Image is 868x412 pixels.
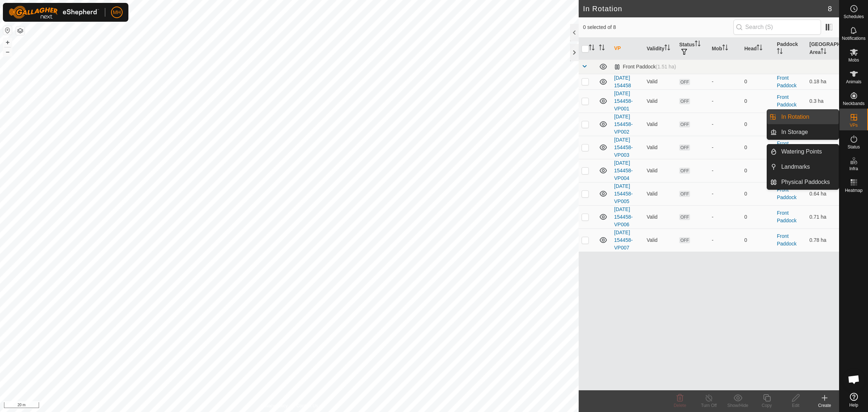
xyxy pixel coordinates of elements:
[752,402,781,409] div: Copy
[807,74,839,89] td: 0.18 ha
[679,121,690,127] span: OFF
[695,42,701,47] p-sorticon: Activate to sort
[843,101,864,106] span: Neckbands
[614,230,633,251] a: [DATE] 154458-VP007
[777,144,839,159] a: Watering Points
[777,94,796,108] a: Front Paddock
[614,160,633,181] a: [DATE] 154458-VP004
[674,403,686,408] span: Delete
[679,237,690,243] span: OFF
[644,182,676,205] td: Valid
[741,205,774,228] td: 0
[113,9,121,16] span: MH
[712,78,739,85] div: -
[656,64,676,70] span: (1.51 ha)
[679,168,690,174] span: OFF
[679,79,690,85] span: OFF
[644,159,676,182] td: Valid
[712,144,739,151] div: -
[848,58,859,62] span: Mobs
[664,46,670,51] p-sorticon: Activate to sort
[614,114,633,135] a: [DATE] 154458-VP002
[733,20,821,35] input: Search (S)
[644,74,676,89] td: Valid
[712,121,739,128] div: -
[712,97,739,105] div: -
[839,390,868,410] a: Help
[741,89,774,113] td: 0
[781,178,830,186] span: Physical Paddocks
[849,167,858,171] span: Infra
[777,75,796,88] a: Front Paddock
[807,205,839,228] td: 0.71 ha
[741,113,774,136] td: 0
[712,167,739,175] div: -
[644,38,676,60] th: Validity
[847,145,860,149] span: Status
[767,125,839,139] li: In Storage
[9,6,99,19] img: Gallagher Logo
[807,182,839,205] td: 0.64 ha
[777,160,839,174] a: Landmarks
[723,402,752,409] div: Show/Hide
[741,38,774,60] th: Head
[614,64,676,70] div: Front Paddock
[767,160,839,174] li: Landmarks
[712,213,739,221] div: -
[777,233,796,247] a: Front Paddock
[781,113,809,121] span: In Rotation
[777,125,839,139] a: In Storage
[583,4,828,13] h2: In Rotation
[261,403,288,409] a: Privacy Policy
[614,91,633,112] a: [DATE] 154458-VP001
[712,236,739,244] div: -
[828,3,832,14] span: 8
[614,206,633,227] a: [DATE] 154458-VP006
[777,210,796,223] a: Front Paddock
[589,46,595,51] p-sorticon: Activate to sort
[3,26,12,35] button: Reset Map
[3,47,12,56] button: –
[614,137,633,158] a: [DATE] 154458-VP003
[807,228,839,252] td: 0.78 ha
[679,191,690,197] span: OFF
[712,190,739,198] div: -
[781,402,810,409] div: Edit
[777,110,839,124] a: In Rotation
[644,205,676,228] td: Valid
[849,403,858,407] span: Help
[845,188,863,193] span: Heatmap
[843,369,865,390] div: Open chat
[810,402,839,409] div: Create
[842,36,865,41] span: Notifications
[644,228,676,252] td: Valid
[644,89,676,113] td: Valid
[807,89,839,113] td: 0.3 ha
[297,403,318,409] a: Contact Us
[16,26,25,35] button: Map Layers
[843,14,864,19] span: Schedules
[767,175,839,189] li: Physical Paddocks
[777,140,796,154] a: Front Paddock
[676,38,709,60] th: Status
[767,144,839,159] li: Watering Points
[614,183,633,204] a: [DATE] 154458-VP005
[767,110,839,124] li: In Rotation
[679,98,690,104] span: OFF
[781,163,810,171] span: Landmarks
[781,147,822,156] span: Watering Points
[777,175,839,189] a: Physical Paddocks
[757,46,762,51] p-sorticon: Activate to sort
[583,24,733,31] span: 0 selected of 8
[611,38,644,60] th: VP
[807,38,839,60] th: [GEOGRAPHIC_DATA] Area
[694,402,723,409] div: Turn Off
[781,128,808,136] span: In Storage
[722,46,728,51] p-sorticon: Activate to sort
[774,38,807,60] th: Paddock
[741,159,774,182] td: 0
[614,75,631,88] a: [DATE] 154458
[644,136,676,159] td: Valid
[850,123,858,127] span: VPs
[709,38,741,60] th: Mob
